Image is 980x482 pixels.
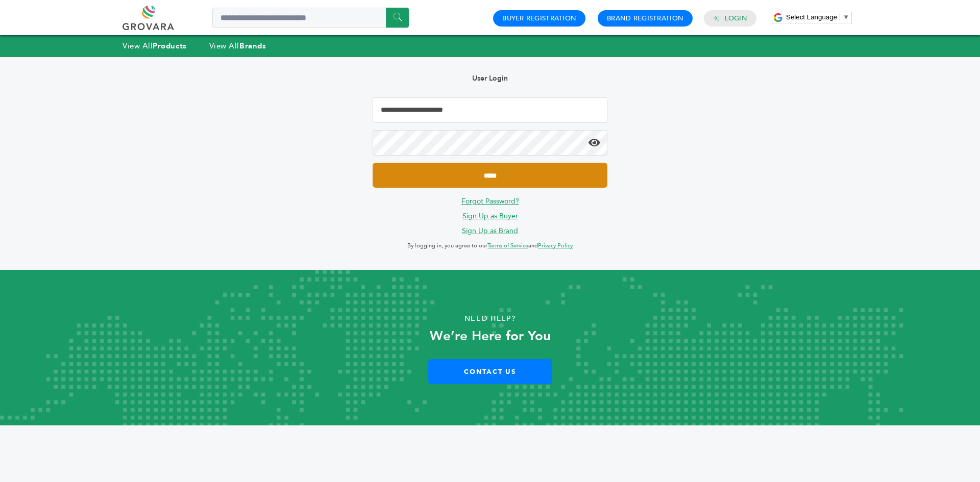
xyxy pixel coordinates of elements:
a: Brand Registration [607,14,683,23]
a: Forgot Password? [461,196,519,206]
span: ▼ [843,13,849,21]
strong: Products [153,41,186,51]
a: Contact Us [428,359,552,384]
input: Password [373,130,607,156]
p: By logging in, you agree to our and [373,240,607,252]
a: Privacy Policy [538,242,573,249]
a: View AllProducts [122,41,187,51]
strong: Brands [239,41,266,51]
a: Sign Up as Buyer [462,211,518,221]
a: View AllBrands [209,41,266,51]
input: Email Address [373,97,607,123]
strong: We’re Here for You [430,327,551,345]
a: Terms of Service [487,242,528,249]
span: Select Language [786,13,837,21]
b: User Login [472,73,508,83]
input: Search a product or brand... [212,8,409,28]
a: Login [725,14,747,23]
a: Sign Up as Brand [462,226,518,236]
a: Select Language​ [786,13,849,21]
span: ​ [840,13,840,21]
a: Buyer Registration [502,14,576,23]
p: Need Help? [49,311,931,326]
